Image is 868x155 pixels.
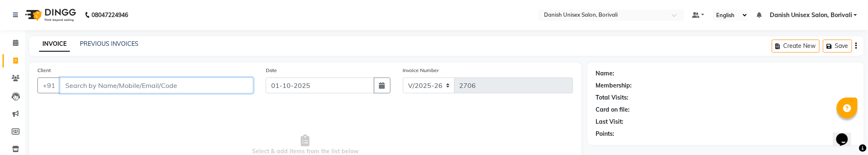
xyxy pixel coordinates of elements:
[596,93,629,102] div: Total Visits:
[772,40,820,52] button: Create New
[596,117,624,126] div: Last Visit:
[39,37,70,52] a: INVOICE
[91,3,128,27] b: 08047224946
[60,77,253,93] input: Search by Name/Mobile/Email/Code
[833,122,860,147] iframe: chat widget
[596,130,615,138] div: Points:
[596,69,615,78] div: Name:
[37,77,61,93] button: +91
[770,11,852,20] span: Danish Unisex Salon, Borivali
[823,40,852,52] button: Save
[596,81,632,90] div: Membership:
[37,67,51,74] label: Client
[21,3,78,27] img: logo
[403,67,439,74] label: Invoice Number
[266,67,277,74] label: Date
[596,105,630,114] div: Card on file:
[80,40,138,47] a: PREVIOUS INVOICES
